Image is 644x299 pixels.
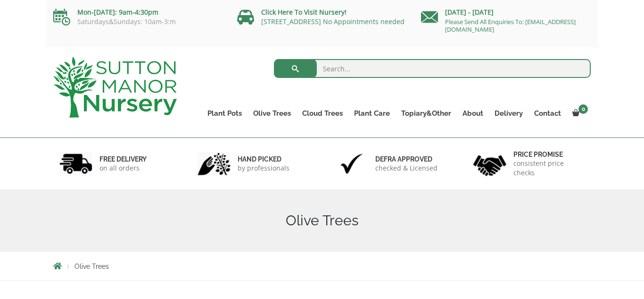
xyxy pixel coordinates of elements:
[99,163,147,173] p: on all orders
[578,104,588,114] span: 0
[396,107,457,120] a: Topiary&Other
[99,155,147,163] h6: FREE DELIVERY
[567,107,591,120] a: 0
[261,17,405,26] a: [STREET_ADDRESS] No Appointments needed
[53,262,591,270] nav: Breadcrumbs
[202,107,248,120] a: Plant Pots
[274,59,591,78] input: Search...
[457,107,489,120] a: About
[513,150,585,159] h6: Price promise
[198,152,231,176] img: 2.jpg
[513,159,585,178] p: consistent price checks
[53,57,177,118] img: logo
[528,107,567,120] a: Contact
[421,7,591,18] p: [DATE] - [DATE]
[348,107,396,120] a: Plant Care
[53,7,223,18] p: Mon-[DATE]: 9am-4:30pm
[375,155,438,163] h6: Defra approved
[335,152,368,176] img: 3.jpg
[53,212,591,229] h1: Olive Trees
[248,107,297,120] a: Olive Trees
[473,149,506,178] img: 4.jpg
[489,107,528,120] a: Delivery
[238,163,289,173] p: by professionals
[445,17,576,34] a: Please Send All Enquiries To: [EMAIL_ADDRESS][DOMAIN_NAME]
[238,155,289,163] h6: hand picked
[59,152,92,176] img: 1.jpg
[375,163,438,173] p: checked & Licensed
[53,18,223,26] p: Saturdays&Sundays: 10am-3:m
[297,107,348,120] a: Cloud Trees
[261,8,347,17] a: Click Here To Visit Nursery!
[74,263,109,270] span: Olive Trees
